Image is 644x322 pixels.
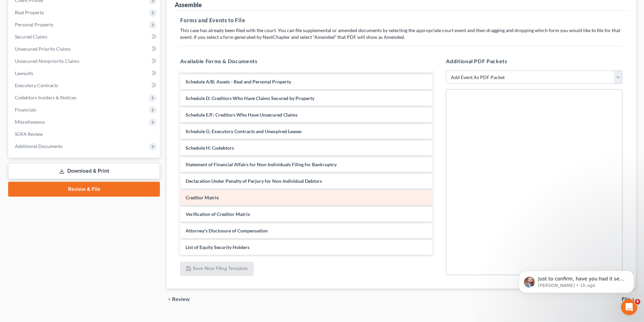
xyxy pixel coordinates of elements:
a: Lawsuits [9,67,160,79]
span: Creditor Matrix [186,195,219,200]
span: Financials [15,107,36,113]
span: Secured Claims [15,34,47,40]
span: Real Property [15,9,44,15]
a: Unsecured Nonpriority Claims [9,55,160,67]
span: Schedule G: Executory Contracts and Unexpired Leases [186,128,302,134]
button: Save New Filing Template [180,262,254,276]
span: Verification of Creditor Matrix [186,211,250,217]
span: Lawsuits [15,70,33,76]
a: Unsecured Priority Claims [9,43,160,55]
span: 6 [635,299,640,304]
span: Statement of Financial Affairs for Non-Individuals Filing for Bankruptcy [186,162,337,167]
span: Attorney's Disclosure of Compensation [186,228,268,233]
iframe: Intercom live chat [621,299,637,315]
a: SOFA Review [9,128,160,140]
span: Executory Contracts [15,82,58,88]
span: Codebtors Insiders & Notices [15,95,76,100]
span: Miscellaneous [15,119,45,125]
button: chevron_left Review [167,297,196,302]
span: Schedule A/B: Assets - Real and Personal Property [186,79,291,84]
div: Assemble [175,1,202,9]
a: Review & File [8,182,160,197]
span: Declaration Under Penalty of Perjury for Non-Individual Debtors [186,178,322,184]
span: Schedule E/F: Creditors Who Have Unsecured Claims [186,112,297,118]
h5: Forms and Events to File [180,16,622,24]
span: Schedule D: Creditors Who Have Claims Secured by Property [186,95,314,101]
h5: Available Forms & Documents [180,57,432,65]
a: Download & Print [8,163,160,179]
span: Unsecured Priority Claims [15,46,71,52]
span: List of Equity Security Holders [186,244,249,250]
span: Additional Documents [15,143,63,149]
a: Secured Claims [9,31,160,43]
iframe: Intercom notifications message [509,256,644,304]
span: Unsecured Nonpriority Claims [15,58,79,64]
span: Review [172,297,190,302]
i: chevron_left [167,297,172,302]
span: SOFA Review [15,131,43,137]
span: Schedule H: Codebtors [186,145,234,151]
h5: Additional PDF Packets [446,57,622,65]
span: Personal Property [15,22,53,27]
p: This case has already been filed with the court. You can file supplemental or amended documents b... [180,27,622,41]
a: Executory Contracts [9,79,160,92]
